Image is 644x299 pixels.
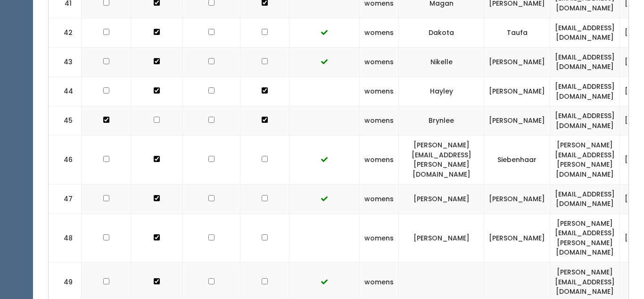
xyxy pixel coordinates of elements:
[399,214,484,262] td: [PERSON_NAME]
[360,136,399,184] td: womens
[49,77,82,106] td: 44
[550,214,620,262] td: [PERSON_NAME][EMAIL_ADDRESS][PERSON_NAME][DOMAIN_NAME]
[49,136,82,184] td: 46
[49,47,82,77] td: 43
[360,18,399,47] td: womens
[550,18,620,47] td: [EMAIL_ADDRESS][DOMAIN_NAME]
[399,18,484,47] td: Dakota
[484,18,550,47] td: Taufa
[360,77,399,106] td: womens
[399,184,484,214] td: [PERSON_NAME]
[484,77,550,106] td: [PERSON_NAME]
[550,184,620,214] td: [EMAIL_ADDRESS][DOMAIN_NAME]
[484,214,550,262] td: [PERSON_NAME]
[360,214,399,262] td: womens
[550,106,620,136] td: [EMAIL_ADDRESS][DOMAIN_NAME]
[484,106,550,136] td: [PERSON_NAME]
[49,106,82,136] td: 45
[550,47,620,77] td: [EMAIL_ADDRESS][DOMAIN_NAME]
[399,47,484,77] td: Nikelle
[484,136,550,184] td: Siebenhaar
[484,47,550,77] td: [PERSON_NAME]
[399,136,484,184] td: [PERSON_NAME][EMAIL_ADDRESS][PERSON_NAME][DOMAIN_NAME]
[360,106,399,136] td: womens
[484,184,550,214] td: [PERSON_NAME]
[49,214,82,262] td: 48
[49,184,82,214] td: 47
[399,106,484,136] td: Brynlee
[550,77,620,106] td: [EMAIL_ADDRESS][DOMAIN_NAME]
[360,47,399,77] td: womens
[360,184,399,214] td: womens
[49,18,82,47] td: 42
[550,136,620,184] td: [PERSON_NAME][EMAIL_ADDRESS][PERSON_NAME][DOMAIN_NAME]
[399,77,484,106] td: Hayley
